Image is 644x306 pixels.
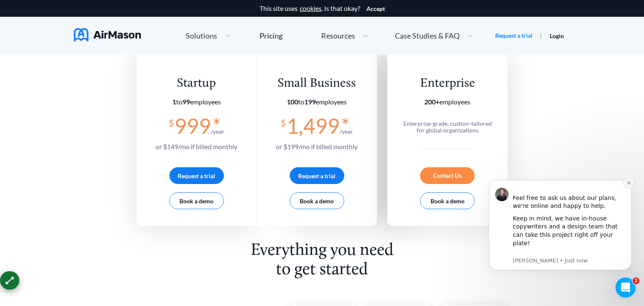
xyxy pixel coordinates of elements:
[300,5,322,12] a: cookies
[420,167,475,184] div: Contact Us
[156,98,237,106] section: employees
[186,32,217,39] span: Solutions
[36,79,149,86] p: Message from Holly, sent Just now
[169,192,224,209] button: Book a demo
[172,98,176,106] b: 1
[172,98,190,106] span: to
[395,32,460,39] span: Case Studies & FAQ
[550,32,564,39] a: Login
[321,32,355,39] span: Resources
[495,31,532,40] a: Request a trial
[13,2,155,92] div: message notification from Holly, Just now. Feel free to ask us about our plans, we're online and ...
[19,10,32,23] img: Profile image for Holly
[36,36,149,78] div: Keep in mind, we have in-house copywriters and a design team that can take this project right off...
[399,76,496,91] div: Enterprise
[260,28,283,43] a: Pricing
[424,98,439,106] b: 200+
[36,8,149,32] div: Feel free to ask us about our plans, we're online and happy to help.
[169,114,174,128] span: $
[633,277,639,284] span: 2
[36,8,149,78] div: Message content
[260,32,283,39] div: Pricing
[615,277,636,298] iframe: Intercom live chat
[287,98,298,106] b: 100
[287,98,316,106] span: to
[74,28,141,41] img: AirMason Logo
[290,192,344,209] button: Book a demo
[280,114,286,128] span: $
[276,76,358,91] div: Small Business
[366,5,385,12] button: Accept cookies
[290,167,344,184] button: Request a trial
[276,98,358,106] section: employees
[276,143,358,150] span: or $ 199 /mo if billed monthly
[304,98,316,106] b: 199
[245,241,399,280] h2: Everything you need to get started
[286,113,340,138] span: 1,499
[169,167,224,184] button: Request a trial
[174,113,211,138] span: 999
[476,178,644,302] iframe: Intercom notifications message
[403,120,492,134] span: Enterprise-grade, custom-tailored for global organizations
[3,274,16,288] div: ⟷
[399,98,496,106] section: employees
[156,76,237,91] div: Startup
[420,192,475,209] button: Book a demo
[182,98,190,106] b: 99
[540,31,542,39] span: |
[156,143,237,150] span: or $ 149 /mo if billed monthly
